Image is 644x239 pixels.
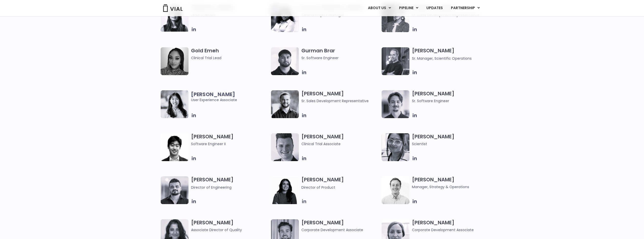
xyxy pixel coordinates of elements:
span: User Experience Associate [191,92,269,103]
h3: [PERSON_NAME] [412,176,490,190]
b: [PERSON_NAME] [191,91,235,98]
img: Headshot of smiling man named Jared [382,47,409,75]
span: Director of Engineering [191,185,232,190]
span: Sr. Manager, Scientific Operations [412,56,472,61]
h3: [PERSON_NAME] [191,176,269,190]
h3: [PERSON_NAME] [301,90,379,104]
img: Headshot of smiling man named Collin [271,133,299,161]
img: Headshot of smiling woman named Elia [161,4,189,32]
img: A woman wearing a leopard print shirt in a black and white photo. [161,47,189,75]
h3: [PERSON_NAME] [412,47,490,61]
span: Sr. Sales Development Representative [301,98,379,104]
a: PIPELINEMenu Toggle [395,4,422,12]
h3: [PERSON_NAME] [412,219,490,233]
span: Associate Director of Quality [191,227,269,233]
img: Jason Zhang [161,133,189,161]
img: Smiling woman named Gabriella [382,4,409,32]
h3: [PERSON_NAME] [191,219,269,233]
span: Sr. Software Engineer [301,55,379,61]
img: Headshot of smiling woman named Anjali [382,133,409,161]
span: Scientist [412,141,490,147]
h3: Gold Emeh [191,47,269,61]
a: PARTNERSHIPMenu Toggle [447,4,484,12]
span: Clinical Trial Lead [191,55,269,61]
a: UPDATES [422,4,447,12]
img: Smiling woman named Ira [271,176,299,204]
span: Corporate Development Associate [412,227,490,233]
img: Headshot of smiling of man named Gurman [271,47,299,75]
span: Clinical Trial Associate [301,141,379,147]
h3: [PERSON_NAME] [412,133,490,147]
h3: [PERSON_NAME] [301,176,379,190]
span: Sr. Software Engineer [412,98,490,104]
h3: [PERSON_NAME] [301,133,379,147]
h3: [PERSON_NAME] [301,219,379,233]
img: Vial Logo [163,4,183,12]
a: ABOUT USMenu Toggle [364,4,395,12]
h3: Gurman Brar [301,47,379,61]
h3: [PERSON_NAME] [412,90,490,104]
img: Fran [382,90,409,118]
img: Kyle Mayfield [382,176,409,204]
h3: [PERSON_NAME] [191,133,269,147]
img: Image of smiling woman named Etunim [271,4,299,32]
span: Software Engineer II [191,141,269,147]
span: Manager, Strategy & Operations [412,184,490,190]
span: Director of Product [301,185,335,190]
img: Igor [161,176,189,204]
span: Corporate Development Associate [301,227,379,233]
img: Image of smiling man named Hugo [271,90,299,118]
